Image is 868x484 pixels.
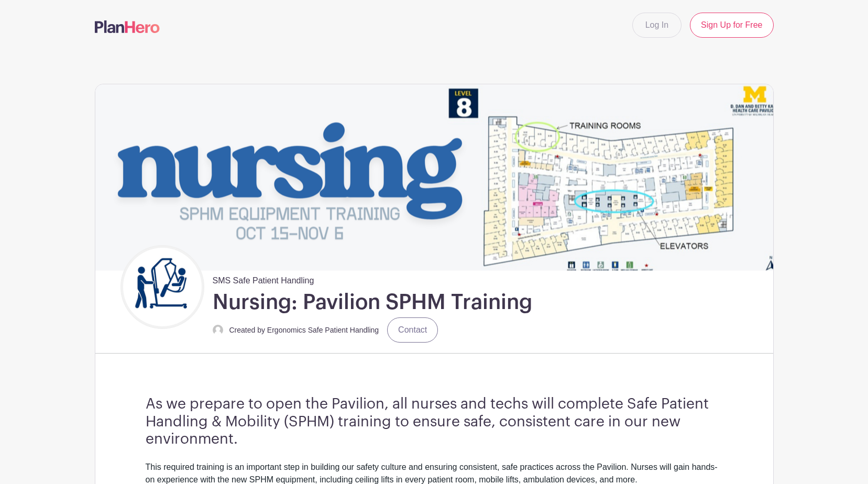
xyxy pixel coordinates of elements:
h1: Nursing: Pavilion SPHM Training [213,289,532,315]
a: Sign Up for Free [690,13,773,38]
img: default-ce2991bfa6775e67f084385cd625a349d9dcbb7a52a09fb2fda1e96e2d18dcdb.png [213,325,223,335]
small: Created by Ergonomics Safe Patient Handling [229,326,379,334]
h3: As we prepare to open the Pavilion, all nurses and techs will complete Safe Patient Handling & Mo... [146,395,723,448]
a: Log In [632,13,682,38]
img: Untitled%20design.png [123,248,202,326]
span: SMS Safe Patient Handling [213,270,314,287]
img: event_banner_9715.png [95,84,773,270]
a: Contact [387,317,438,343]
img: logo-507f7623f17ff9eddc593b1ce0a138ce2505c220e1c5a4e2b4648c50719b7d32.svg [95,20,160,33]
